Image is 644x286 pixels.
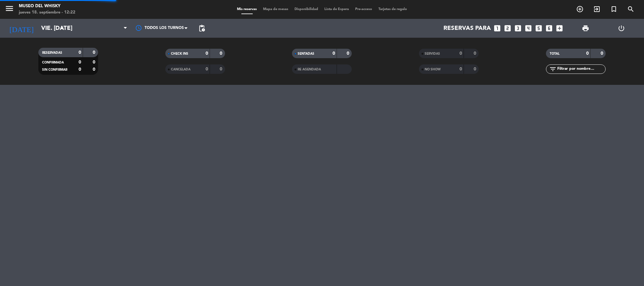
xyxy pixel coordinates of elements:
[474,67,477,71] strong: 0
[171,68,190,71] span: CANCELADA
[550,52,559,55] span: TOTAL
[582,25,589,32] span: print
[524,24,532,32] i: looks_4
[545,24,553,32] i: looks_6
[42,51,62,54] span: RESERVADAS
[603,19,639,38] div: LOG OUT
[171,52,188,55] span: CHECK INS
[443,25,491,32] span: Reservas para
[333,51,335,56] strong: 0
[504,24,512,32] i: looks_two
[535,24,543,32] i: looks_5
[298,68,321,71] span: RE AGENDADA
[93,50,96,55] strong: 0
[627,5,635,13] i: search
[425,52,440,55] span: SERVIDAS
[79,60,81,64] strong: 0
[19,3,75,9] div: MUSEO DEL WHISKY
[298,52,314,55] span: SENTADAS
[5,4,14,15] button: menu
[352,8,375,11] span: Pre-acceso
[58,25,66,32] i: arrow_drop_down
[19,9,75,16] div: jueves 18. septiembre - 12:22
[206,67,208,71] strong: 0
[198,25,206,32] span: pending_actions
[79,50,81,55] strong: 0
[347,51,350,56] strong: 0
[618,25,625,32] i: power_settings_new
[321,8,352,11] span: Lista de Espera
[514,24,522,32] i: looks_3
[460,67,462,71] strong: 0
[93,60,96,64] strong: 0
[555,24,564,32] i: add_box
[601,51,604,56] strong: 0
[576,5,584,13] i: add_circle_outline
[291,8,321,11] span: Disponibilidad
[610,5,618,13] i: turned_in_not
[220,67,223,71] strong: 0
[557,66,605,73] input: Filtrar por nombre...
[425,68,441,71] span: NO SHOW
[42,61,64,64] span: CONFIRMADA
[593,5,601,13] i: exit_to_app
[206,51,208,56] strong: 0
[234,8,260,11] span: Mis reservas
[93,67,96,72] strong: 0
[260,8,291,11] span: Mapa de mesas
[549,65,557,73] i: filter_list
[5,4,14,13] i: menu
[493,24,501,32] i: looks_one
[460,51,462,56] strong: 0
[474,51,477,56] strong: 0
[42,68,67,71] span: SIN CONFIRMAR
[220,51,223,56] strong: 0
[5,21,38,35] i: [DATE]
[375,8,410,11] span: Tarjetas de regalo
[79,67,81,72] strong: 0
[586,51,589,56] strong: 0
